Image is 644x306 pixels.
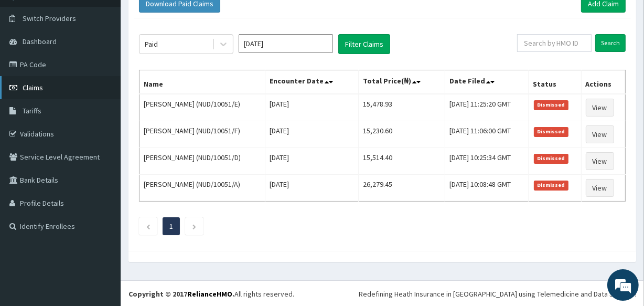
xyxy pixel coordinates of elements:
[23,83,43,92] span: Claims
[192,221,197,231] a: Next page
[359,148,445,175] td: 15,514.40
[529,70,581,94] th: Status
[61,88,145,194] span: We're online!
[265,70,358,94] th: Encounter Date
[139,121,265,148] td: [PERSON_NAME] (NUD/10051/F)
[265,148,358,175] td: [DATE]
[128,289,234,299] strong: Copyright © 2017 .
[139,70,265,94] th: Name
[265,94,358,121] td: [DATE]
[23,37,57,46] span: Dashboard
[445,148,529,175] td: [DATE] 10:25:34 GMT
[5,199,200,236] textarea: Type your message and hit 'Enter'
[534,154,568,163] span: Dismissed
[23,14,76,23] span: Switch Providers
[586,152,614,170] a: View
[265,175,358,202] td: [DATE]
[359,121,445,148] td: 15,230.60
[139,148,265,175] td: [PERSON_NAME] (NUD/10051/D)
[187,289,232,299] a: RelianceHMO
[139,175,265,202] td: [PERSON_NAME] (NUD/10051/A)
[145,39,158,49] div: Paid
[338,34,390,54] button: Filter Claims
[586,125,614,143] a: View
[359,94,445,121] td: 15,478.93
[534,181,568,190] span: Dismissed
[359,70,445,94] th: Total Price(₦)
[586,179,614,197] a: View
[23,106,41,115] span: Tariffs
[139,94,265,121] td: [PERSON_NAME] (NUD/10051/E)
[265,121,358,148] td: [DATE]
[595,34,626,52] input: Search
[172,5,197,30] div: Minimize live chat window
[534,100,568,110] span: Dismissed
[169,221,173,231] a: Page 1 is your current page
[359,289,636,299] div: Redefining Heath Insurance in [GEOGRAPHIC_DATA] using Telemedicine and Data Science!
[534,127,568,136] span: Dismissed
[445,175,529,202] td: [DATE] 10:08:48 GMT
[517,34,592,52] input: Search by HMO ID
[239,34,333,53] input: Select Month and Year
[19,52,42,79] img: d_794563401_company_1708531726252_794563401
[359,175,445,202] td: 26,279.45
[586,99,614,117] a: View
[581,70,625,94] th: Actions
[146,221,151,231] a: Previous page
[445,94,529,121] td: [DATE] 11:25:20 GMT
[445,121,529,148] td: [DATE] 11:06:00 GMT
[445,70,529,94] th: Date Filed
[55,59,176,72] div: Chat with us now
